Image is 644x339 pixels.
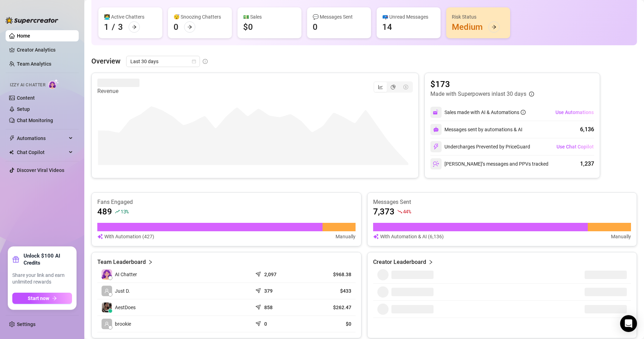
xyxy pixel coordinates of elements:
article: 7,373 [373,206,395,217]
span: send [255,303,262,310]
div: 1 [104,21,109,33]
button: Use Chat Copilot [556,141,594,152]
article: With Automation (427) [104,233,154,240]
a: Home [17,33,30,39]
img: logo-BBDzfeDw.svg [6,17,58,24]
article: 2,097 [264,271,277,278]
img: AestDoes [102,303,112,312]
article: $433 [308,287,351,294]
span: 44 % [403,208,411,215]
span: calendar [192,59,196,64]
span: AestDoes [115,304,136,311]
div: 💵 Sales [243,13,296,21]
img: svg%3e [433,144,439,150]
img: Chat Copilot [9,150,14,155]
div: Messages sent by automations & AI [430,124,522,135]
article: Made with Superpowers in last 30 days [430,90,526,98]
article: Team Leaderboard [97,258,146,266]
div: 0 [174,21,178,33]
span: arrow-right [132,25,137,29]
span: right [428,258,433,266]
article: 379 [264,287,273,294]
img: izzy-ai-chatter-avatar-DDCN_rTZ.svg [102,269,112,280]
div: segmented control [373,81,413,93]
span: dollar-circle [403,85,408,89]
div: Sales made with AI & Automations [444,108,526,116]
span: Use Automations [555,109,594,115]
span: user [104,321,109,326]
button: Start nowarrow-right [12,293,72,304]
span: thunderbolt [9,135,15,141]
span: send [255,319,262,326]
span: Just D. [115,287,130,295]
span: right [148,258,153,266]
span: info-circle [203,59,208,64]
button: Use Automations [555,107,594,118]
img: svg%3e [433,109,439,115]
img: svg%3e [433,127,439,132]
div: 👩‍💻 Active Chatters [104,13,157,21]
article: Creator Leaderboard [373,258,426,266]
span: Chat Copilot [17,147,67,158]
div: 0 [313,21,318,33]
a: Content [17,95,35,101]
article: Overview [91,56,121,66]
span: arrow-right [492,25,496,29]
article: $0 [308,320,351,327]
span: Izzy AI Chatter [10,82,45,88]
span: info-circle [529,92,534,97]
a: Settings [17,321,35,327]
span: Use Chat Copilot [557,144,594,149]
strong: Unlock $100 AI Credits [24,252,72,266]
span: send [255,270,262,277]
article: With Automation & AI (6,136) [380,233,444,240]
span: brookie [115,320,131,328]
span: Start now [28,295,49,301]
span: gift [12,256,19,263]
img: svg%3e [373,233,379,240]
span: line-chart [378,85,383,89]
div: Open Intercom Messenger [620,315,637,332]
a: Team Analytics [17,61,51,67]
img: AI Chatter [48,79,59,89]
img: svg%3e [97,233,103,240]
span: info-circle [521,110,526,115]
div: Risk Status [452,13,505,21]
div: 3 [118,21,123,33]
span: user [104,288,109,293]
article: Messages Sent [373,198,631,206]
div: 💬 Messages Sent [313,13,365,21]
article: Manually [611,233,631,240]
div: 😴 Snoozing Chatters [174,13,226,21]
article: 858 [264,304,273,311]
div: 6,136 [580,125,594,134]
span: AI Chatter [115,271,137,278]
span: arrow-right [187,25,192,29]
article: $968.38 [308,271,351,278]
span: send [255,286,262,293]
div: $0 [243,21,253,33]
div: 1,237 [580,160,594,168]
article: 489 [97,206,112,217]
span: Share your link and earn unlimited rewards [12,272,72,286]
span: 13 % [121,208,129,215]
article: $262.47 [308,304,351,311]
span: Last 30 days [130,56,196,67]
span: Automations [17,133,67,144]
div: Undercharges Prevented by PriceGuard [430,141,530,152]
span: arrow-right [52,296,57,301]
article: 0 [264,320,267,327]
div: 14 [382,21,392,33]
span: pie-chart [391,85,396,89]
div: [PERSON_NAME]’s messages and PPVs tracked [430,158,548,169]
span: rise [115,209,120,214]
img: svg%3e [433,161,439,167]
a: Chat Monitoring [17,118,53,123]
article: Revenue [97,87,139,95]
a: Creator Analytics [17,44,73,55]
article: Manually [336,233,356,240]
div: 📪 Unread Messages [382,13,435,21]
span: fall [397,209,402,214]
article: $173 [430,79,534,90]
article: Fans Engaged [97,198,356,206]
